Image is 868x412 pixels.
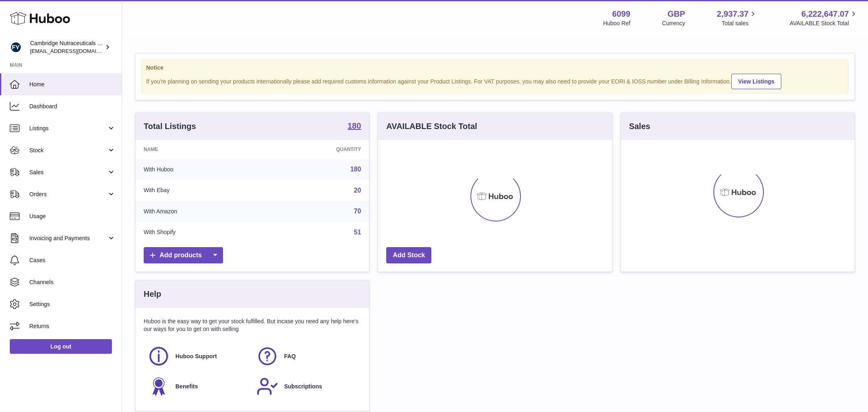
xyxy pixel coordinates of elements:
span: Channels [29,278,116,286]
span: 2,937.37 [717,9,749,20]
a: 180 [350,166,361,173]
strong: GBP [667,9,685,20]
a: 51 [354,229,361,236]
h3: Total Listings [144,121,196,132]
a: Benefits [148,375,248,397]
p: Huboo is the easy way to get your stock fulfilled. But incase you need any help here's our ways f... [144,318,361,333]
div: Huboo Ref [603,20,630,27]
a: Add products [144,247,223,264]
a: 20 [354,187,361,194]
div: If you're planning on sending your products internationally please add required customs informati... [146,72,844,89]
span: Stock [29,147,107,154]
h3: Sales [629,121,650,132]
a: FAQ [256,345,357,367]
th: Name [136,140,263,159]
div: Currency [662,20,685,27]
span: AVAILABLE Stock Total [789,20,858,27]
span: Listings [29,125,107,132]
span: Returns [29,322,116,330]
span: Total sales [722,20,758,27]
span: 6,222,647.07 [801,9,849,20]
h3: Help [144,289,161,300]
strong: Notice [146,64,844,72]
span: FAQ [284,353,296,360]
th: Quantity [263,140,369,159]
span: Orders [29,191,107,198]
span: Invoicing and Payments [29,234,107,242]
td: With Ebay [136,180,263,201]
div: Cambridge Nutraceuticals Ltd [30,39,103,55]
span: Dashboard [29,103,116,110]
span: [EMAIL_ADDRESS][DOMAIN_NAME] [30,48,120,54]
a: 2,937.37 Total sales [717,9,758,27]
td: With Huboo [136,159,263,180]
td: With Shopify [136,222,263,243]
a: Huboo Support [148,345,248,367]
span: Settings [29,300,116,308]
a: 6,222,647.07 AVAILABLE Stock Total [789,9,858,27]
h3: AVAILABLE Stock Total [386,121,477,132]
span: Sales [29,169,107,176]
span: Home [29,81,116,88]
a: View Listings [731,74,781,89]
td: With Amazon [136,201,263,222]
a: Subscriptions [256,375,357,397]
span: Subscriptions [284,383,322,390]
strong: 180 [348,122,361,130]
strong: 6099 [612,9,630,20]
span: Cases [29,256,116,264]
a: 180 [348,122,361,131]
a: Log out [10,339,112,354]
a: 70 [354,208,361,215]
span: Benefits [175,383,198,390]
span: Huboo Support [175,353,217,360]
img: huboo@camnutra.com [10,41,22,53]
span: Usage [29,213,116,220]
a: Add Stock [386,247,431,264]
